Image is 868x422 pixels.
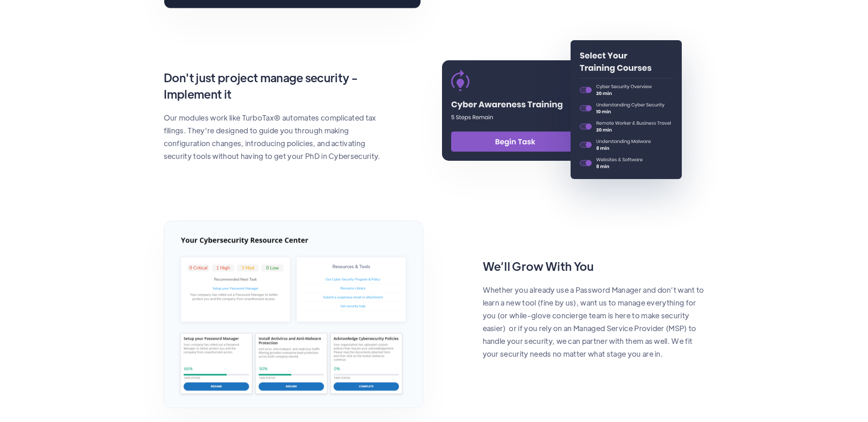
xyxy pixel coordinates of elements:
[483,258,705,274] h3: We’ll Grow With You
[164,111,386,163] p: Our modules work like TurboTax® automates complicated tax filings. They're designed to guide you ...
[164,69,386,102] h3: Don't just project manage security - Implement it
[442,60,588,161] img: Cyber awareness training graphic
[716,323,868,422] iframe: Chat Widget
[164,221,423,408] img: A screenshot of the cybersecurity resource center in the app
[571,40,682,179] img: Select your training course graphic
[483,284,705,360] p: Whether you already use a Password Manager and don’t want to learn a new tool (fine by us), want ...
